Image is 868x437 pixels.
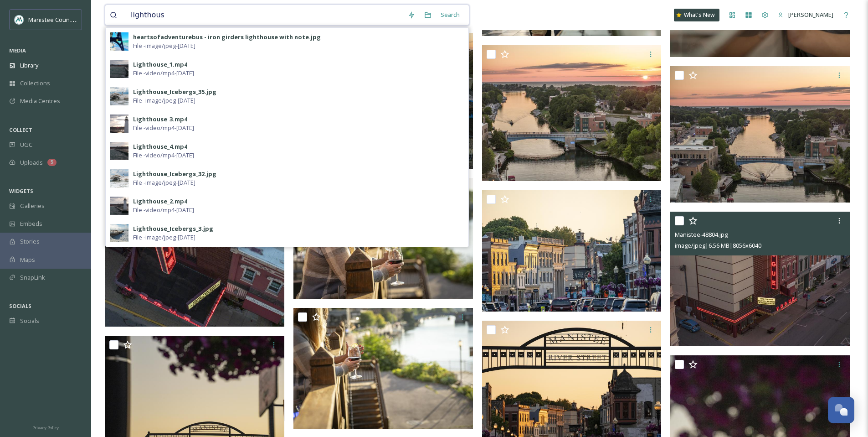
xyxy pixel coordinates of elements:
[15,15,24,24] img: logo.jpeg
[675,230,728,239] span: Manistee-48804.jpg
[110,87,128,105] img: Lighthouse_Icebergs_35.jpg
[788,10,833,19] span: [PERSON_NAME]
[110,32,128,51] img: heartsofadventurebus%2520-%2520iron%2520girders%2520lighthouse%2520with%2520note.jpg
[20,61,38,70] span: Library
[105,45,286,182] img: Manistee-48807.jpg
[20,273,45,282] span: SnapLink
[126,5,403,25] input: Search your library
[133,42,195,50] span: File - image/jpeg - [DATE]
[293,308,475,429] img: Manistee-48792.jpg
[133,233,195,242] span: File - image/jpeg - [DATE]
[20,140,32,149] span: UGC
[110,60,128,78] img: 2ee231cf-f646-4a20-a5ab-d39052fa5524.jpg
[675,241,761,250] span: image/jpeg | 6.56 MB | 8056 x 6040
[47,159,56,166] div: 5
[20,158,43,167] span: Uploads
[20,317,39,325] span: Socials
[110,224,128,242] img: Lighthouse_Icebergs_3.jpg
[133,151,194,160] span: File - video/mp4 - [DATE]
[133,124,194,132] span: File - video/mp4 - [DATE]
[110,197,128,215] img: db5c780d-4685-48d8-8f13-c8e51ae0615d.jpg
[20,237,40,246] span: Stories
[20,79,50,88] span: Collections
[133,170,216,178] div: Lighthouse_Icebergs_32.jpg
[133,197,187,206] div: Lighthouse_2.mp4
[674,9,719,21] a: What's New
[133,69,194,78] span: File - video/mp4 - [DATE]
[133,206,194,214] span: File - video/mp4 - [DATE]
[133,142,187,151] div: Lighthouse_4.mp4
[133,60,187,69] div: Lighthouse_1.mp4
[670,212,850,347] img: Manistee-48804.jpg
[133,96,195,105] span: File - image/jpeg - [DATE]
[28,15,98,24] span: Manistee County Tourism
[110,169,128,187] img: Lighthouse_Icebergs_32.jpg
[133,178,195,187] span: File - image/jpeg - [DATE]
[9,126,32,133] span: COLLECT
[133,33,321,42] div: heartsofadventurebus - iron girders lighthouse with note.jpg
[482,45,663,182] img: Manistee-48805.jpg
[9,302,31,309] span: SOCIALS
[20,219,42,228] span: Embeds
[20,97,60,105] span: Media Centres
[773,6,838,24] a: [PERSON_NAME]
[133,115,187,124] div: Lighthouse_3.mp4
[32,421,59,432] a: Privacy Policy
[133,88,216,96] div: Lighthouse_Icebergs_35.jpg
[9,47,26,54] span: MEDIA
[110,114,128,133] img: 67272cdb-a473-4b02-943a-c88c435b96b7.jpg
[32,425,59,431] span: Privacy Policy
[828,397,854,423] button: Open Chat
[110,142,128,160] img: d74ab2c9-6f1d-4eed-af42-e6c8d9d3131e.jpg
[482,190,663,312] img: Manistee-48800.jpg
[20,202,45,210] span: Galleries
[133,224,213,233] div: Lighthouse_Icebergs_3.jpg
[105,190,286,327] img: Manistee-48802.jpg
[670,66,852,203] img: Manistee-48806.jpg
[20,255,35,264] span: Maps
[436,6,464,24] div: Search
[9,187,33,194] span: WIDGETS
